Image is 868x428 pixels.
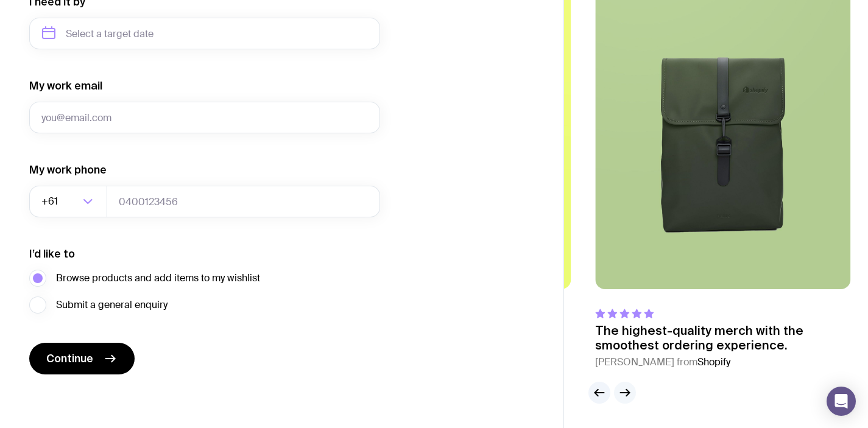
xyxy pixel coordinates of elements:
[29,343,135,374] button: Continue
[46,351,93,366] span: Continue
[29,18,380,49] input: Select a target date
[316,355,571,370] cite: [PERSON_NAME] from
[29,79,102,93] label: My work email
[595,355,850,370] cite: [PERSON_NAME] from
[29,102,380,133] input: you@email.com
[29,247,75,261] label: I’d like to
[595,323,850,353] p: The highest-quality merch with the smoothest ordering experience.
[827,387,856,416] div: Open Intercom Messenger
[41,186,60,217] span: +61
[29,163,107,177] label: My work phone
[56,271,260,286] span: Browse products and add items to my wishlist
[316,323,571,353] p: Jolly took our merch chaos and made it easy.
[60,186,79,217] input: Search for option
[56,298,168,312] span: Submit a general enquiry
[107,186,380,217] input: 0400123456
[29,186,107,217] div: Search for option
[697,356,730,368] span: Shopify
